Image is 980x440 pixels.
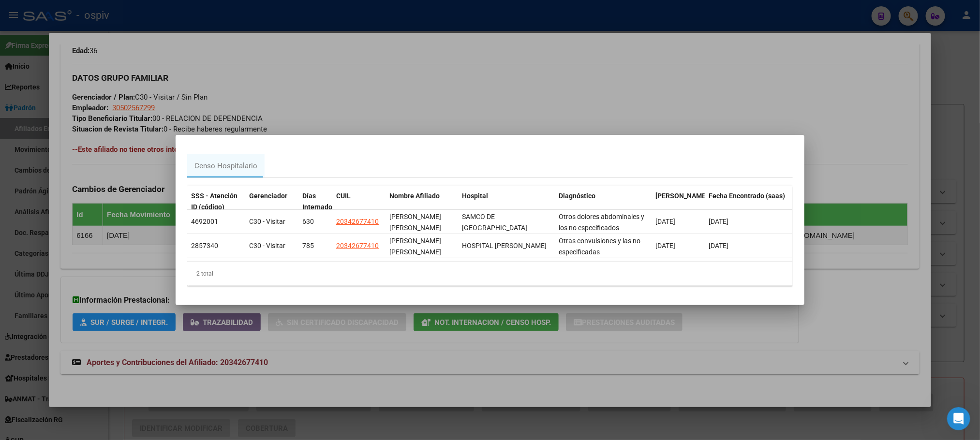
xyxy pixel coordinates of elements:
[389,213,441,232] span: KOBER EDGARDO SEBASTIAN
[555,186,652,228] datatable-header-cell: Diagnóstico
[652,186,705,228] datatable-header-cell: Fecha Ingreso
[249,192,287,200] span: Gerenciador
[655,242,675,249] span: [DATE]
[302,192,332,211] span: Días Internado
[191,242,218,249] span: 2857340
[249,218,285,225] span: C30 - Visitar
[336,192,351,200] span: CUIL
[709,192,785,200] span: Fecha Encontrado (saas)
[655,218,675,225] span: [DATE]
[245,186,298,228] datatable-header-cell: Gerenciador
[336,218,379,225] span: 20342677410
[559,213,644,232] span: Otros dolores abdominales y los no especificados
[458,186,555,228] datatable-header-cell: Hospital
[389,237,441,256] span: KOBER EDGARDO SEBASTIAN
[462,242,547,249] span: HOSPITAL [PERSON_NAME]
[559,192,595,200] span: Diagnóstico
[336,242,379,249] span: 20342677410
[191,192,238,211] span: SSS - Atención ID (código)
[332,186,386,228] datatable-header-cell: CUIL
[462,213,527,253] span: SAMCO DE [GEOGRAPHIC_DATA][PERSON_NAME]-[PERSON_NAME]
[249,242,285,249] span: C30 - Visitar
[187,262,793,286] div: 2 total
[705,186,792,228] datatable-header-cell: Fecha Encontrado (saas)
[462,192,488,200] span: Hospital
[191,218,218,225] span: 4692001
[302,218,314,225] span: 630
[709,218,728,225] span: [DATE]
[655,192,708,200] span: [PERSON_NAME]
[559,237,640,256] span: Otras convulsiones y las no especificadas
[709,242,728,249] span: [DATE]
[302,242,314,249] span: 785
[389,192,440,200] span: Nombre Afiliado
[386,186,458,228] datatable-header-cell: Nombre Afiliado
[298,186,332,228] datatable-header-cell: Días Internado
[194,161,257,172] div: Censo Hospitalario
[187,186,245,228] datatable-header-cell: SSS - Atención ID (código)
[947,407,970,430] iframe: Intercom live chat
